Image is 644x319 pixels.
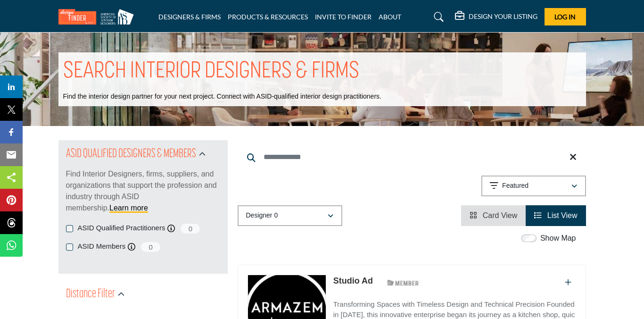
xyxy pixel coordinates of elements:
button: Designer 0 [238,205,342,226]
a: PRODUCTS & RESOURCES [228,13,308,21]
span: List View [547,211,578,219]
img: ASID Members Badge Icon [382,277,424,289]
p: Studio Ad [333,275,373,287]
li: List View [526,205,586,226]
input: Search Keyword [238,146,586,168]
h1: SEARCH INTERIOR DESIGNERS & FIRMS [63,57,359,86]
span: Log In [554,13,576,21]
a: Search [425,9,450,25]
p: Designer 0 [246,211,278,220]
button: Featured [481,176,586,196]
span: 0 [140,241,161,253]
a: ABOUT [379,13,401,21]
p: Find the interior design partner for your next project. Connect with ASID-qualified interior desi... [63,92,381,101]
h2: ASID QUALIFIED DESIGNERS & MEMBERS [66,146,196,163]
h2: Distance Filter [66,286,115,303]
p: Featured [502,181,528,191]
a: Learn more [109,204,148,212]
a: Add To List [565,278,571,286]
label: ASID Members [78,241,126,252]
button: Log In [545,8,586,25]
input: ASID Qualified Practitioners checkbox [66,225,73,232]
p: Find Interior Designers, firms, suppliers, and organizations that support the profession and indu... [66,168,220,214]
a: View Card [470,211,517,219]
a: View List [534,211,577,219]
a: Studio Ad [333,276,373,285]
span: 0 [180,223,201,235]
h5: DESIGN YOUR LISTING [469,12,537,21]
span: Card View [483,211,518,219]
a: DESIGNERS & FIRMS [158,13,221,21]
label: Show Map [540,233,576,244]
div: DESIGN YOUR LISTING [455,11,537,23]
li: Card View [461,205,526,226]
input: ASID Members checkbox [66,243,73,251]
a: INVITE TO FINDER [315,13,372,21]
label: ASID Qualified Practitioners [78,223,165,234]
img: Site Logo [58,9,139,25]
